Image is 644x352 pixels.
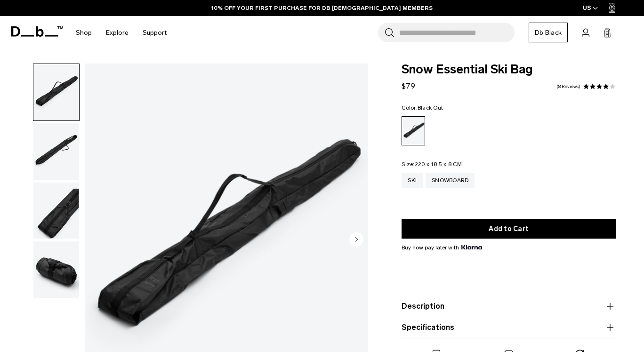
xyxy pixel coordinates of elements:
[556,84,580,89] a: 8 reviews
[402,105,443,111] legend: Color:
[402,81,415,90] span: $79
[415,161,462,168] span: 220 x 18.5 x 8 CM
[349,232,363,248] button: Next slide
[402,116,425,145] a: Black Out
[106,16,129,49] a: Explore
[33,123,80,180] button: Snow Essential Ski Bag Black Out
[211,4,433,12] a: 10% OFF YOUR FIRST PURCHASE FOR DB [DEMOGRAPHIC_DATA] MEMBERS
[143,16,167,49] a: Support
[418,104,443,111] span: Black Out
[33,64,80,121] button: Snow Essential Ski Bag Black Out
[402,301,616,312] button: Description
[33,183,79,239] img: Snow Essential Ski Bag Black Out
[33,123,79,180] img: Snow Essential Ski Bag Black Out
[33,241,80,298] button: Snow Essential Ski Bag Black Out
[33,64,79,120] img: Snow Essential Ski Bag Black Out
[529,23,568,42] a: Db Black
[33,241,79,298] img: Snow Essential Ski Bag Black Out
[402,64,616,76] span: Snow Essential Ski Bag
[402,322,616,333] button: Specifications
[69,16,174,49] nav: Main Navigation
[76,16,92,49] a: Shop
[402,173,423,188] a: Ski
[426,173,475,188] a: Snowboard
[402,219,616,239] button: Add to Cart
[461,245,482,249] img: {"height" => 20, "alt" => "Klarna"}
[402,243,482,252] span: Buy now pay later with
[402,161,462,167] legend: Size:
[33,182,80,240] button: Snow Essential Ski Bag Black Out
